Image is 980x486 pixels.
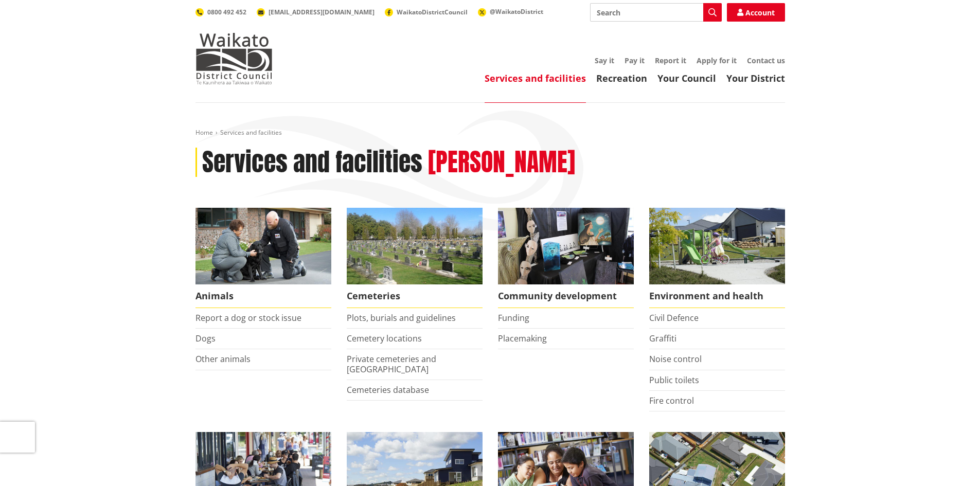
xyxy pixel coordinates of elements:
[655,56,686,65] a: Report it
[347,384,429,395] a: Cemeteries database
[649,208,785,284] img: New housing in Pokeno
[428,148,575,177] h2: [PERSON_NAME]
[385,8,468,16] a: WaikatoDistrictCouncil
[498,333,547,344] a: Placemaking
[347,284,483,308] span: Cemeteries
[195,312,301,323] a: Report a dog or stock issue
[697,56,737,65] a: Apply for it
[257,8,375,16] a: [EMAIL_ADDRESS][DOMAIN_NAME]
[195,353,251,365] a: Other animals
[595,56,614,65] a: Say it
[590,3,722,22] input: Search input
[195,208,331,284] img: Animal Control
[596,72,647,84] a: Recreation
[485,72,586,84] a: Services and facilities
[657,72,716,84] a: Your Council
[220,128,282,137] span: Services and facilities
[498,284,634,308] span: Community development
[649,312,699,323] a: Civil Defence
[195,284,331,308] span: Animals
[347,208,483,308] a: Huntly Cemetery Cemeteries
[727,3,785,22] a: Account
[202,148,422,177] h1: Services and facilities
[347,333,422,344] a: Cemetery locations
[498,208,634,284] img: Matariki Travelling Suitcase Art Exhibition
[726,72,785,84] a: Your District
[195,8,246,16] a: 0800 492 452
[478,7,543,16] a: @WaikatoDistrict
[195,333,216,344] a: Dogs
[649,374,699,386] a: Public toilets
[625,56,645,65] a: Pay it
[195,33,273,84] img: Waikato District Council - Te Kaunihera aa Takiwaa o Waikato
[269,8,375,16] span: [EMAIL_ADDRESS][DOMAIN_NAME]
[490,7,543,16] span: @WaikatoDistrict
[347,208,483,284] img: Huntly Cemetery
[347,312,456,323] a: Plots, burials and guidelines
[498,208,634,308] a: Matariki Travelling Suitcase Art Exhibition Community development
[347,353,436,374] a: Private cemeteries and [GEOGRAPHIC_DATA]
[649,333,676,344] a: Graffiti
[649,395,694,406] a: Fire control
[498,312,529,323] a: Funding
[195,208,331,308] a: Waikato District Council Animal Control team Animals
[195,129,785,137] nav: breadcrumb
[195,128,213,137] a: Home
[747,56,785,65] a: Contact us
[207,8,246,16] span: 0800 492 452
[649,353,702,365] a: Noise control
[397,8,468,16] span: WaikatoDistrictCouncil
[649,284,785,308] span: Environment and health
[649,208,785,308] a: New housing in Pokeno Environment and health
